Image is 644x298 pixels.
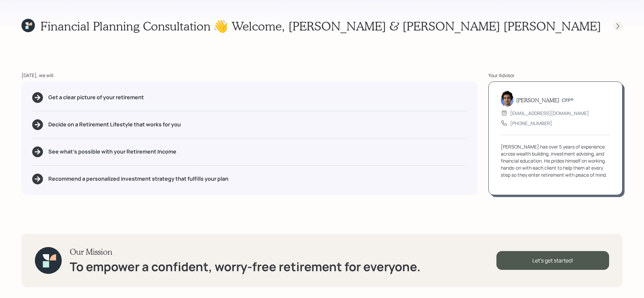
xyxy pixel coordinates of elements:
[40,19,211,33] h1: Financial Planning Consultation
[488,72,623,79] div: Your Advisor
[213,19,601,33] h1: 👋 Welcome , [PERSON_NAME] & [PERSON_NAME] [PERSON_NAME]
[496,251,609,270] div: Let's get started!
[70,259,421,274] h1: To empower a confident, worry-free retirement for everyone.
[510,120,552,127] div: [PHONE_NUMBER]
[510,110,589,117] div: [EMAIL_ADDRESS][DOMAIN_NAME]
[501,91,514,107] img: harrison-schaefer-headshot-2.png
[48,121,181,128] h5: Decide on a Retirement Lifestyle that works for you
[501,143,610,178] div: [PERSON_NAME] has over 5 years of experience across wealth building, investment advising, and fin...
[48,148,176,155] h5: See what's possible with your Retirement Income
[48,94,144,101] h5: Get a clear picture of your retirement
[516,97,559,103] h5: [PERSON_NAME]
[48,176,228,182] h5: Recommend a personalized investment strategy that fulfills your plan
[562,98,574,103] h6: CFP®
[21,72,478,79] div: [DATE], we will:
[70,247,421,257] h3: Our Mission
